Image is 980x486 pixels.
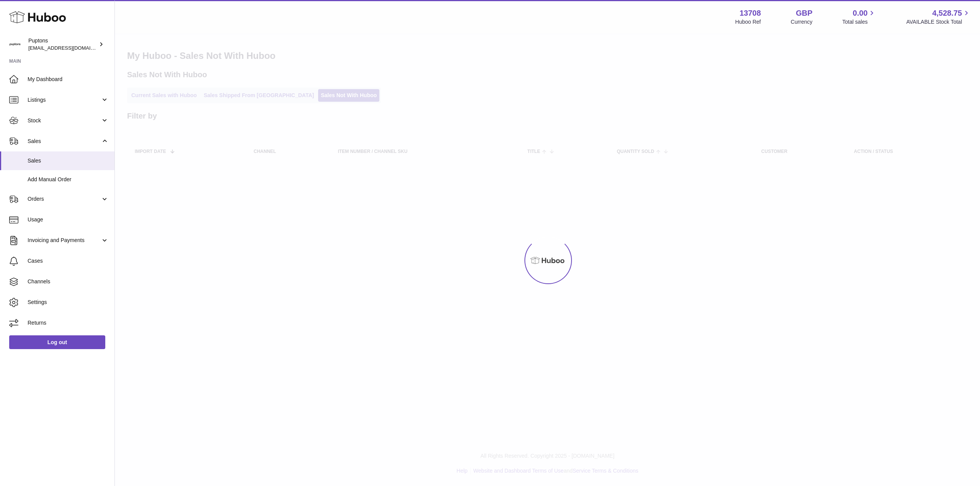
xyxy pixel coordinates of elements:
[842,18,876,26] span: Total sales
[28,117,101,124] span: Stock
[28,157,109,164] span: Sales
[853,8,868,18] span: 0.00
[28,216,109,223] span: Usage
[9,335,105,349] a: Log out
[28,45,113,51] span: [EMAIL_ADDRESS][DOMAIN_NAME]
[28,319,109,327] span: Returns
[28,138,101,145] span: Sales
[791,18,813,26] div: Currency
[28,76,109,83] span: My Dashboard
[28,37,97,52] div: Puptons
[28,299,109,306] span: Settings
[932,8,962,18] span: 4,528.75
[28,96,101,104] span: Listings
[28,257,109,265] span: Cases
[28,195,101,203] span: Orders
[28,237,101,244] span: Invoicing and Payments
[740,8,761,18] strong: 13708
[28,278,109,285] span: Channels
[842,8,876,26] a: 0.00 Total sales
[906,8,971,26] a: 4,528.75 AVAILABLE Stock Total
[906,18,971,26] span: AVAILABLE Stock Total
[735,18,761,26] div: Huboo Ref
[796,8,812,18] strong: GBP
[28,176,109,183] span: Add Manual Order
[9,39,21,50] img: hello@puptons.com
